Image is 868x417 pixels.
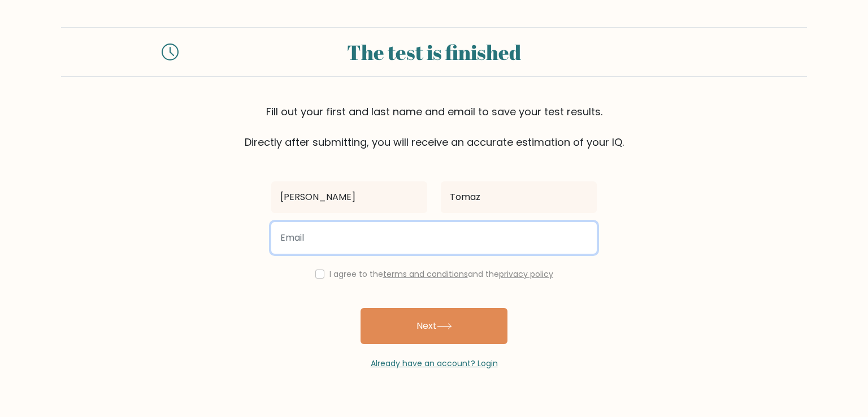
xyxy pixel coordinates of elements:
label: I agree to the and the [329,268,553,280]
input: First name [271,181,427,213]
input: Email [271,222,597,254]
a: Already have an account? Login [371,358,498,369]
a: privacy policy [499,268,553,280]
input: Last name [441,181,597,213]
a: terms and conditions [383,268,468,280]
div: The test is finished [192,37,676,67]
button: Next [361,308,507,344]
div: Fill out your first and last name and email to save your test results. Directly after submitting,... [61,104,807,150]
